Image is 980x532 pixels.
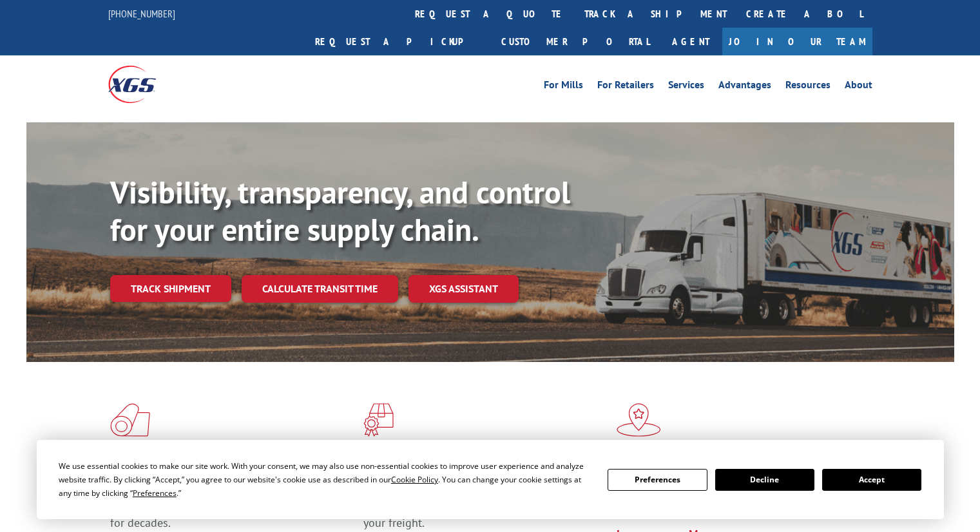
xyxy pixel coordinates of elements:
[391,474,438,485] span: Cookie Policy
[492,28,659,55] a: Customer Portal
[722,28,872,55] a: Join Our Team
[110,275,231,302] a: Track shipment
[108,7,175,20] a: [PHONE_NUMBER]
[608,469,707,491] button: Preferences
[408,275,519,303] a: XGS ASSISTANT
[59,459,592,500] div: We use essential cookies to make our site work. With your consent, we may also use non-essential ...
[242,275,398,303] a: Calculate transit time
[617,403,661,437] img: xgs-icon-flagship-distribution-model-red
[597,80,654,94] a: For Retailers
[37,440,944,519] div: Cookie Consent Prompt
[822,469,921,491] button: Accept
[715,469,814,491] button: Decline
[668,80,704,94] a: Services
[305,28,492,55] a: Request a pickup
[785,80,831,94] a: Resources
[110,403,150,437] img: xgs-icon-total-supply-chain-intelligence-red
[845,80,872,94] a: About
[110,172,570,249] b: Visibility, transparency, and control for your entire supply chain.
[110,484,353,530] span: As an industry carrier of choice, XGS has brought innovation and dedication to flooring logistics...
[659,28,722,55] a: Agent
[718,80,771,94] a: Advantages
[363,403,394,437] img: xgs-icon-focused-on-flooring-red
[544,80,583,94] a: For Mills
[133,488,177,499] span: Preferences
